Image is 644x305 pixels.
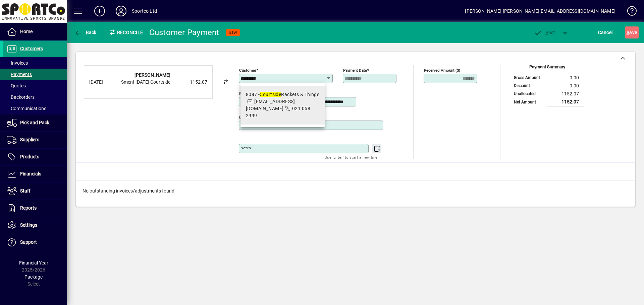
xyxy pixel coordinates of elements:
[534,30,555,35] span: ost
[20,29,33,34] span: Home
[174,79,207,86] div: 1152.07
[545,30,548,35] span: P
[3,23,67,40] a: Home
[511,90,547,98] td: Unallocated
[20,239,37,245] span: Support
[3,234,67,251] a: Support
[3,115,67,131] a: Pick and Pack
[110,5,132,17] button: Profile
[547,98,584,106] td: 1152.07
[19,260,48,265] span: Financial Year
[627,27,637,38] span: ave
[239,91,267,96] mat-label: Banking method
[20,137,39,142] span: Suppliers
[239,115,263,120] mat-label: Bank Account
[511,64,584,74] div: Payment Summary
[7,106,46,111] span: Communications
[260,92,281,97] em: Courtside
[24,274,43,280] span: Package
[240,86,325,125] mat-option: 8047 - Courtside Rackets & Things
[511,65,584,107] app-page-summary-card: Payment Summary
[20,46,43,51] span: Customers
[239,68,256,73] mat-label: Customer
[3,91,67,103] a: Backorders
[511,74,547,82] td: Gross Amount
[627,30,629,35] span: S
[149,27,219,38] div: Customer Payment
[625,26,639,39] button: Save
[622,1,636,23] a: Knowledge Base
[3,200,67,217] a: Reports
[229,30,237,35] span: NEW
[3,183,67,200] a: Staff
[76,181,635,201] div: No outstanding invoices/adjustments found
[89,5,110,17] button: Add
[7,60,28,66] span: Invoices
[246,91,320,98] div: 8047 - Rackets & Things
[20,120,49,125] span: Pick and Pack
[547,74,584,82] td: 0.00
[89,79,116,86] div: [DATE]
[511,98,547,106] td: Net Amount
[20,188,31,194] span: Staff
[424,68,460,73] mat-label: Received Amount ($)
[135,72,170,78] strong: [PERSON_NAME]
[3,132,67,148] a: Suppliers
[72,26,98,39] button: Back
[7,72,32,77] span: Payments
[343,68,367,73] mat-label: Payment Date
[547,90,584,98] td: 1152.07
[596,26,614,39] button: Cancel
[67,26,104,39] app-page-header-button: Back
[3,217,67,234] a: Settings
[511,82,547,90] td: Discount
[547,82,584,90] td: 0.00
[7,94,35,100] span: Backorders
[465,6,615,16] div: [PERSON_NAME] [PERSON_NAME][EMAIL_ADDRESS][DOMAIN_NAME]
[20,205,37,211] span: Reports
[20,222,37,228] span: Settings
[74,30,97,35] span: Back
[3,80,67,91] a: Quotes
[104,27,144,38] div: Reconcile
[246,99,295,111] span: [EMAIL_ADDRESS][DOMAIN_NAME]
[7,83,26,88] span: Quotes
[3,149,67,165] a: Products
[325,153,377,161] mat-hint: Use 'Enter' to start a new line
[3,69,67,80] a: Payments
[3,166,67,182] a: Financials
[240,146,251,150] mat-label: Notes
[3,103,67,114] a: Communications
[121,79,170,85] span: Sment [DATE] Courtside
[20,154,39,159] span: Products
[132,6,157,16] div: Sportco Ltd
[598,27,613,38] span: Cancel
[530,26,559,39] button: Post
[3,57,67,69] a: Invoices
[20,171,41,176] span: Financials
